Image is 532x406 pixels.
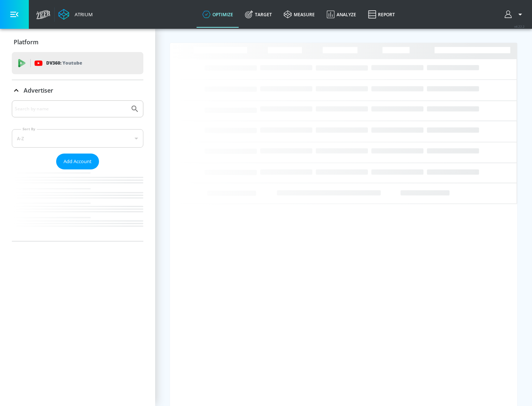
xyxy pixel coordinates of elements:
label: Sort By [21,127,37,131]
a: measure [278,1,321,28]
nav: list of Advertiser [12,169,143,241]
input: Search by name [15,104,127,114]
div: Atrium [72,11,93,18]
a: Report [362,1,401,28]
div: Platform [12,32,143,52]
p: Youtube [62,59,82,67]
div: A-Z [12,129,143,148]
a: Atrium [58,9,93,20]
button: Add Account [56,154,99,169]
a: Target [239,1,278,28]
p: DV360: [46,59,82,67]
div: Advertiser [12,80,143,101]
a: Analyze [321,1,362,28]
div: Advertiser [12,100,143,241]
a: optimize [197,1,239,28]
p: Advertiser [24,86,53,94]
p: Platform [14,38,38,46]
span: Add Account [64,157,92,166]
span: v 4.22.2 [514,24,525,28]
div: DV360: Youtube [12,52,143,74]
